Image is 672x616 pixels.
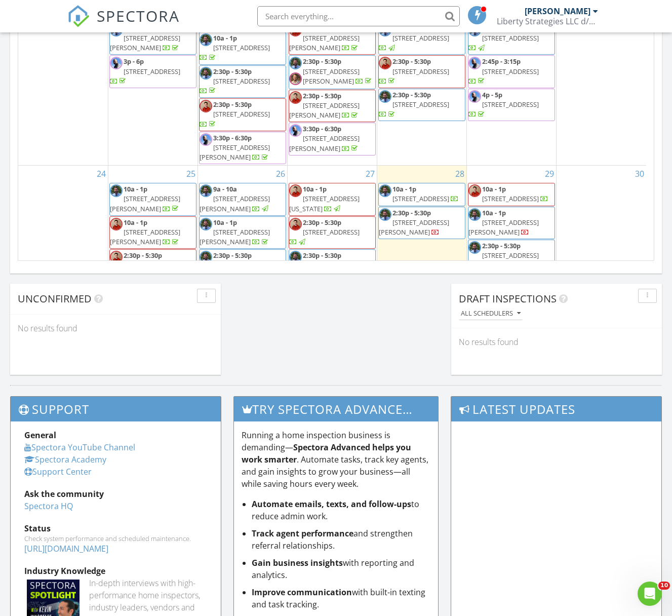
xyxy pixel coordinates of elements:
strong: Spectora Advanced helps you work smarter [242,442,411,465]
a: 10a - 1p [STREET_ADDRESS][PERSON_NAME] [289,24,360,52]
strong: Improve communication [252,587,352,598]
span: 2:30p - 5:30p [482,24,521,33]
span: [STREET_ADDRESS] [392,194,449,203]
input: Search everything... [257,6,460,26]
a: 2:30p - 5:30p [STREET_ADDRESS] [199,98,286,131]
a: 10a - 1p [STREET_ADDRESS] [200,33,270,62]
iframe: Intercom live chat [638,582,662,606]
a: 2:30p - 5:30p [STREET_ADDRESS][PERSON_NAME] [110,24,180,52]
span: [STREET_ADDRESS] [392,67,449,76]
img: img_4560.jpeg [289,124,302,137]
a: Go to August 24, 2025 [95,166,108,182]
span: 10a - 1p [213,33,237,43]
span: 2:30p - 5:30p [213,251,252,260]
li: with built-in texting and task tracking. [252,586,430,610]
li: with reporting and analytics. [252,557,430,581]
a: 2:30p - 5:30p [STREET_ADDRESS][PERSON_NAME] [378,207,465,240]
a: 2:45p - 3:15p [STREET_ADDRESS] [468,55,555,88]
h3: Latest Updates [451,397,661,421]
span: 2:30p - 5:30p [303,218,341,227]
a: 2:30p - 5:30p [STREET_ADDRESS] [289,216,376,249]
a: 10a - 1p [STREET_ADDRESS] [392,184,459,203]
span: SPECTORA [97,5,180,26]
img: 7d096528c4ff48a287c216c20cb0b791.jpeg [200,218,212,230]
a: 2:30p - 5:30p [STREET_ADDRESS][PERSON_NAME] [379,208,449,237]
span: [STREET_ADDRESS][PERSON_NAME] [200,194,270,213]
a: 2:30p - 5:30p [289,251,360,279]
span: [STREET_ADDRESS] [482,33,539,43]
span: [STREET_ADDRESS] [482,67,539,76]
a: 10a - 1p [STREET_ADDRESS] [468,183,555,206]
strong: Automate emails, texts, and follow-ups [252,498,411,510]
a: 2:30p - 5:30p [STREET_ADDRESS] [379,90,449,119]
div: No results found [10,315,221,342]
img: 7d096528c4ff48a287c216c20cb0b791.jpeg [379,184,391,197]
a: 2:30p - 5:30p [STREET_ADDRESS] [200,67,270,95]
span: 10a - 1p [392,24,416,33]
span: [STREET_ADDRESS][PERSON_NAME] [289,101,360,120]
a: 10a - 1p [STREET_ADDRESS][PERSON_NAME] [109,216,196,249]
img: 7541f34cbeeb4d6db34217cd650bf18a.jpeg [110,251,123,263]
span: 10a - 1p [124,184,147,194]
img: facetune_29062025144929.jpeg [289,72,302,85]
td: Go to August 30, 2025 [557,166,646,351]
img: 7541f34cbeeb4d6db34217cd650bf18a.jpeg [289,91,302,104]
span: 10a - 1p [392,184,416,194]
img: 7541f34cbeeb4d6db34217cd650bf18a.jpeg [110,218,123,230]
span: [STREET_ADDRESS] [303,227,360,237]
img: img_4560.jpeg [468,57,481,69]
span: [STREET_ADDRESS][PERSON_NAME] [110,227,180,246]
span: 2:30p - 5:30p [392,90,431,99]
span: 10a - 1p [482,184,506,194]
span: 2:30p - 5:30p [303,91,341,100]
a: [URL][DOMAIN_NAME] [24,543,108,554]
strong: Track agent performance [252,528,353,539]
div: Check system performance and scheduled maintenance. [24,534,207,543]
a: 2:30p - 5:30p [STREET_ADDRESS][PERSON_NAME] [289,90,376,123]
span: 2:30p - 5:30p [392,208,431,217]
a: 2:45p - 3:15p [STREET_ADDRESS] [468,57,539,85]
a: Go to August 25, 2025 [184,166,197,182]
img: 7d096528c4ff48a287c216c20cb0b791.jpeg [110,184,123,197]
span: [STREET_ADDRESS][PERSON_NAME] [468,251,539,269]
a: 2:30p - 5:30p [STREET_ADDRESS] [378,55,465,88]
td: Go to August 29, 2025 [467,166,557,351]
a: 10a - 1p [STREET_ADDRESS] [378,22,465,55]
a: Spectora Academy [24,454,106,465]
span: 2:45p - 3:15p [482,57,521,66]
span: 2:30p - 5:30p [124,251,162,260]
strong: Gain business insights [252,557,343,568]
a: 10a - 1p [STREET_ADDRESS][PERSON_NAME] [109,183,196,216]
span: [STREET_ADDRESS][PERSON_NAME] [200,227,270,246]
img: 7d096528c4ff48a287c216c20cb0b791.jpeg [289,251,302,263]
a: 2:30p - 5:30p [STREET_ADDRESS] [378,89,465,122]
a: 2:30p - 5:30p [109,249,196,282]
a: 10a - 1p [STREET_ADDRESS][PERSON_NAME] [289,22,376,55]
h3: Support [11,397,221,421]
span: [STREET_ADDRESS][PERSON_NAME] [200,143,270,162]
td: Go to August 28, 2025 [377,166,467,351]
a: 2:30p - 5:30p [STREET_ADDRESS] [200,100,270,128]
span: 9a - 10a [213,184,237,194]
li: to reduce admin work. [252,498,430,522]
div: Industry Knowledge [24,565,207,577]
span: [STREET_ADDRESS][PERSON_NAME] [468,218,539,237]
a: 10a - 1p [STREET_ADDRESS][PERSON_NAME] [110,184,180,213]
span: [STREET_ADDRESS] [482,194,539,203]
a: 10a - 1p [STREET_ADDRESS][US_STATE] [289,184,360,213]
a: 10a - 1p [STREET_ADDRESS] [199,32,286,65]
img: 7d096528c4ff48a287c216c20cb0b791.jpeg [468,241,481,254]
a: 10a - 1p [STREET_ADDRESS] [378,183,465,206]
span: 10a - 1p [482,208,506,217]
img: 7541f34cbeeb4d6db34217cd650bf18a.jpeg [468,184,481,197]
a: 3:30p - 6:30p [STREET_ADDRESS][PERSON_NAME] [199,132,286,165]
img: 7541f34cbeeb4d6db34217cd650bf18a.jpeg [200,100,212,112]
a: 10a - 1p [STREET_ADDRESS][PERSON_NAME] [468,208,539,237]
a: Spectora YouTube Channel [24,442,135,453]
div: [PERSON_NAME] [525,6,590,16]
a: 2:30p - 5:30p [STREET_ADDRESS][PERSON_NAME] [289,55,376,89]
span: 2:30p - 5:30p [213,100,252,109]
a: 9a - 10a [STREET_ADDRESS][PERSON_NAME] [200,184,270,213]
div: All schedulers [461,310,521,317]
a: Go to August 29, 2025 [543,166,556,182]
